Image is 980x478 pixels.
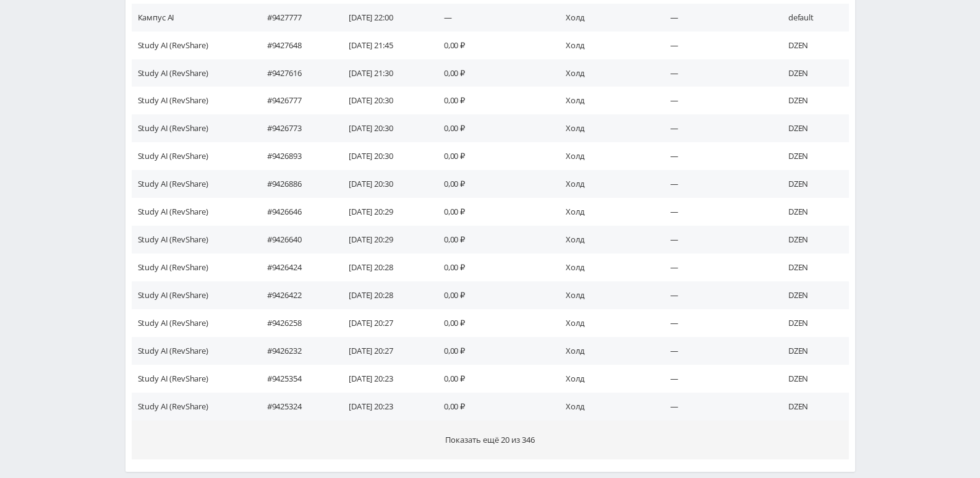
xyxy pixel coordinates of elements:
td: DZEN [776,254,849,281]
td: Study AI (RevShare) [132,365,255,393]
td: #9426893 [255,142,336,170]
td: — [658,142,776,170]
td: Study AI (RevShare) [132,59,255,87]
td: Study AI (RevShare) [132,337,255,365]
td: DZEN [776,142,849,170]
td: [DATE] 20:30 [336,142,432,170]
td: Холд [553,309,658,337]
td: 0,00 ₽ [432,59,553,87]
td: Study AI (RevShare) [132,170,255,198]
td: — [658,170,776,198]
td: 0,00 ₽ [432,114,553,142]
td: — [658,254,776,281]
td: 0,00 ₽ [432,365,553,393]
td: Study AI (RevShare) [132,87,255,114]
td: Холд [553,142,658,170]
td: Холд [553,114,658,142]
td: DZEN [776,87,849,114]
td: — [658,226,776,254]
td: Кампус AI [132,4,255,32]
td: [DATE] 20:30 [336,170,432,198]
td: Study AI (RevShare) [132,32,255,59]
td: DZEN [776,365,849,393]
td: #9426422 [255,281,336,309]
td: [DATE] 20:23 [336,365,432,393]
td: Холд [553,170,658,198]
td: #9425324 [255,393,336,420]
button: Показать ещё 20 из 346 [132,420,849,459]
td: — [658,32,776,59]
td: [DATE] 20:30 [336,114,432,142]
td: default [776,4,849,32]
td: Study AI (RevShare) [132,309,255,337]
td: 0,00 ₽ [432,309,553,337]
td: Study AI (RevShare) [132,114,255,142]
td: #9426232 [255,337,336,365]
td: — [658,393,776,420]
td: #9427648 [255,32,336,59]
td: Холд [553,393,658,420]
td: — [658,198,776,226]
td: 0,00 ₽ [432,281,553,309]
td: 0,00 ₽ [432,226,553,254]
td: DZEN [776,281,849,309]
td: [DATE] 21:30 [336,59,432,87]
td: DZEN [776,337,849,365]
td: 0,00 ₽ [432,198,553,226]
td: — [432,4,553,32]
td: — [658,365,776,393]
td: DZEN [776,59,849,87]
td: Холд [553,337,658,365]
td: 0,00 ₽ [432,170,553,198]
td: 0,00 ₽ [432,337,553,365]
td: 0,00 ₽ [432,32,553,59]
td: [DATE] 20:27 [336,337,432,365]
td: — [658,59,776,87]
td: DZEN [776,198,849,226]
td: Холд [553,198,658,226]
td: [DATE] 22:00 [336,4,432,32]
td: DZEN [776,114,849,142]
td: 0,00 ₽ [432,142,553,170]
td: 0,00 ₽ [432,393,553,420]
td: #9425354 [255,365,336,393]
td: 0,00 ₽ [432,87,553,114]
td: #9426886 [255,170,336,198]
td: #9427777 [255,4,336,32]
td: [DATE] 20:28 [336,281,432,309]
td: [DATE] 20:29 [336,226,432,254]
td: 0,00 ₽ [432,254,553,281]
td: [DATE] 21:45 [336,32,432,59]
td: #9427616 [255,59,336,87]
td: #9426777 [255,87,336,114]
td: Холд [553,32,658,59]
td: — [658,4,776,32]
td: Холд [553,226,658,254]
td: — [658,309,776,337]
td: DZEN [776,309,849,337]
td: — [658,87,776,114]
td: #9426646 [255,198,336,226]
td: — [658,114,776,142]
td: — [658,337,776,365]
td: #9426773 [255,114,336,142]
td: #9426258 [255,309,336,337]
td: Study AI (RevShare) [132,281,255,309]
td: Холд [553,87,658,114]
td: Холд [553,59,658,87]
td: #9426424 [255,254,336,281]
td: Study AI (RevShare) [132,393,255,420]
td: [DATE] 20:30 [336,87,432,114]
td: Study AI (RevShare) [132,142,255,170]
td: DZEN [776,226,849,254]
td: Study AI (RevShare) [132,226,255,254]
td: Study AI (RevShare) [132,198,255,226]
td: Холд [553,281,658,309]
td: DZEN [776,393,849,420]
td: DZEN [776,32,849,59]
td: Холд [553,254,658,281]
td: — [658,281,776,309]
td: Холд [553,365,658,393]
td: [DATE] 20:27 [336,309,432,337]
td: Холд [553,4,658,32]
